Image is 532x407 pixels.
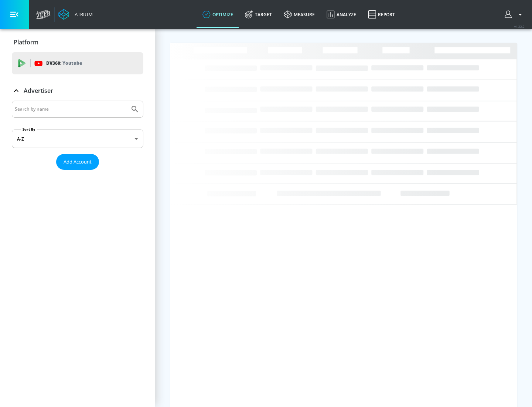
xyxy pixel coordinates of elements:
[62,59,82,67] p: Youtube
[14,38,38,46] p: Platform
[21,127,37,132] label: Sort By
[64,158,92,166] span: Add Account
[12,32,143,53] div: Platform
[58,9,93,20] a: Atrium
[72,11,93,18] div: Atrium
[12,52,143,74] div: DV360: Youtube
[12,170,143,176] nav: list of Advertiser
[239,1,278,28] a: Target
[46,59,82,67] p: DV360:
[362,1,401,28] a: Report
[514,24,525,28] span: v 4.22.2
[56,154,99,170] button: Add Account
[321,1,362,28] a: Analyze
[15,104,127,114] input: Search by name
[12,101,143,176] div: Advertiser
[12,80,143,101] div: Advertiser
[24,87,53,95] p: Advertiser
[278,1,321,28] a: measure
[197,1,239,28] a: optimize
[12,129,143,148] div: A-Z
